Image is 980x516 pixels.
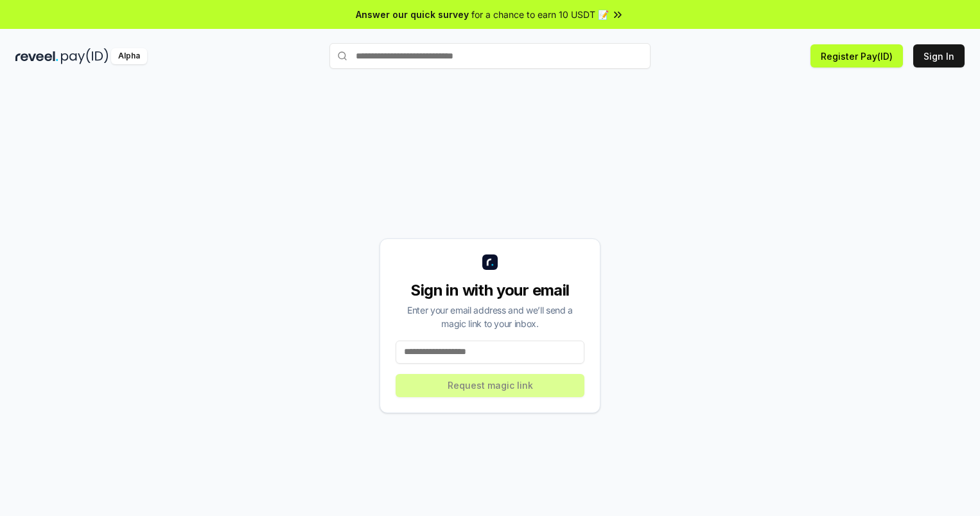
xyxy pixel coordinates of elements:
span: for a chance to earn 10 USDT 📝 [471,8,609,21]
div: Alpha [111,48,147,64]
img: pay_id [61,48,109,64]
div: Enter your email address and we’ll send a magic link to your inbox. [396,303,584,330]
button: Register Pay(ID) [810,44,903,67]
div: Sign in with your email [396,280,584,301]
img: logo_small [482,254,498,270]
button: Sign In [913,44,965,67]
img: reveel_dark [15,48,58,64]
span: Answer our quick survey [356,8,469,21]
